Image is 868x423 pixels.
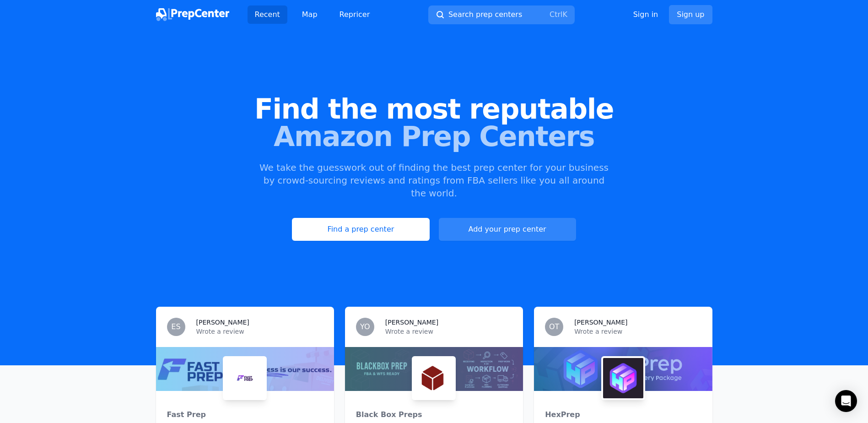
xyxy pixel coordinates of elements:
h3: [PERSON_NAME] [385,318,438,327]
img: Fast Prep [225,358,265,398]
p: We take the guesswork out of finding the best prep center for your business by crowd-sourcing rev... [259,161,610,200]
img: Black Box Preps [414,358,454,398]
p: Wrote a review [196,327,323,336]
a: Sign in [633,9,658,20]
span: ES [171,323,180,331]
span: OT [549,323,559,331]
a: Find a prep center [292,218,429,241]
div: Open Intercom Messenger [835,390,857,412]
a: Repricer [332,5,377,24]
a: Map [295,5,325,24]
kbd: Ctrl [550,10,562,19]
span: Amazon Prep Centers [15,123,853,150]
a: Add your prep center [439,218,576,241]
h3: [PERSON_NAME] [574,318,627,327]
img: HexPrep [603,358,643,398]
div: Fast Prep [167,409,323,420]
kbd: K [562,10,567,19]
button: Search prep centersCtrlK [428,5,575,24]
span: Find the most reputable [15,95,853,123]
img: PrepCenter [156,8,229,21]
h3: [PERSON_NAME] [196,318,249,327]
a: Recent [248,5,287,24]
p: Wrote a review [385,327,512,336]
span: YO [360,323,370,331]
div: Black Box Preps [356,409,512,420]
a: Sign up [669,5,712,24]
p: Wrote a review [574,327,701,336]
div: HexPrep [545,409,701,420]
span: Search prep centers [448,9,522,20]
